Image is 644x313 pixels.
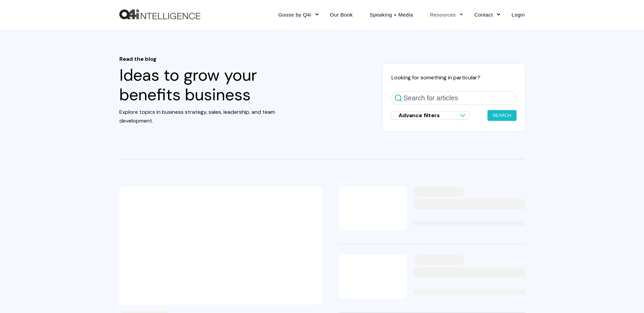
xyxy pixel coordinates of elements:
[399,112,440,119] span: Advance filters
[119,56,305,104] h1: Ideas to grow your benefits business
[119,9,200,20] a: Back to Home
[119,9,200,20] img: Q4intelligence, LLC logo
[119,56,305,62] span: Read the blog
[119,108,275,124] span: Explore topics in business strategy, sales, leadership, and team development.
[391,74,517,81] h2: Looking for something in particular?
[487,110,517,121] button: Search
[391,91,517,105] input: Search for articles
